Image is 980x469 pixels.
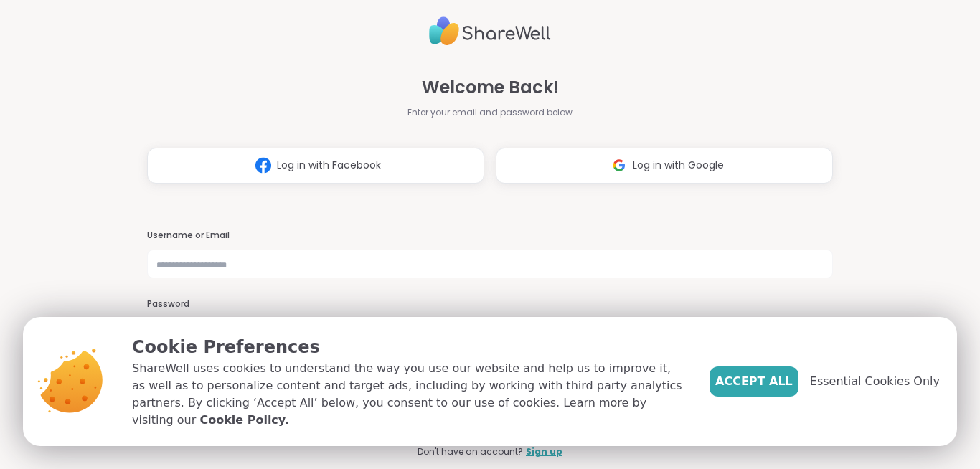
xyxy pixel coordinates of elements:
a: Cookie Policy. [199,412,288,429]
h3: Username or Email [147,229,833,242]
span: Log in with Facebook [277,158,381,173]
button: Log in with Google [496,148,833,184]
span: Essential Cookies Only [810,373,940,390]
img: ShareWell Logomark [606,152,633,179]
p: Cookie Preferences [132,334,687,360]
img: ShareWell Logomark [250,152,277,179]
span: Welcome Back! [422,75,559,100]
span: Log in with Google [633,158,724,173]
button: Accept All [710,366,798,397]
span: Don't have an account? [418,445,523,458]
p: ShareWell uses cookies to understand the way you use our website and help us to improve it, as we... [132,360,687,429]
h3: Password [147,298,833,311]
img: ShareWell Logo [429,11,551,52]
span: Enter your email and password below [407,106,573,119]
a: Sign up [526,445,562,458]
button: Log in with Facebook [147,148,484,184]
span: Accept All [715,373,793,390]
